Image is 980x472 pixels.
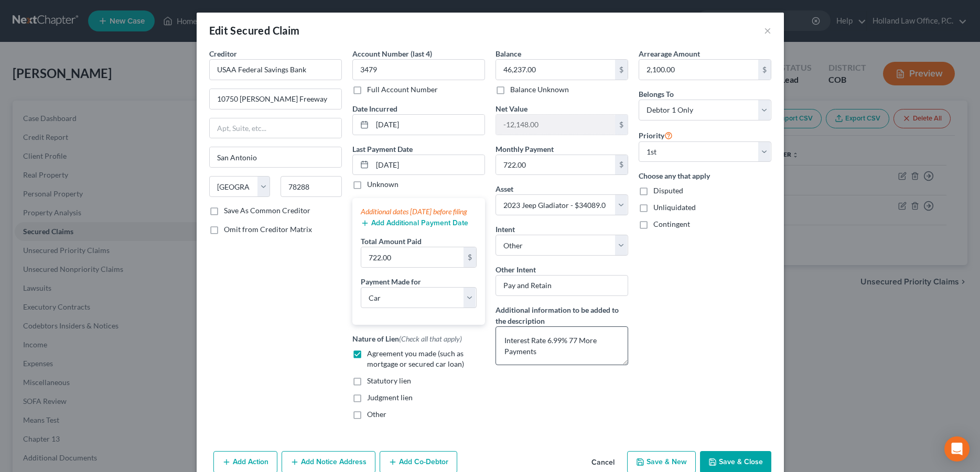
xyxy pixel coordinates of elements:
[399,334,462,343] span: (Check all that apply)
[372,115,484,135] input: MM/DD/YYYY
[224,205,310,216] label: Save As Common Creditor
[361,219,468,227] button: Add Additional Payment Date
[510,84,569,95] label: Balance Unknown
[615,115,628,135] div: $
[496,115,615,135] input: 0.00
[496,48,521,59] label: Balance
[210,118,341,138] input: Apt, Suite, etc...
[496,144,554,155] label: Monthly Payment
[639,129,673,141] label: Priority
[352,59,485,80] input: XXXX
[758,60,771,80] div: $
[224,225,312,234] span: Omit from Creditor Matrix
[615,155,628,175] div: $
[496,103,527,114] label: Net Value
[352,48,432,59] label: Account Number (last 4)
[764,24,771,37] button: ×
[639,170,771,181] label: Choose any that apply
[944,436,970,462] div: Open Intercom Messenger
[209,49,237,58] span: Creditor
[496,275,628,296] input: Specify...
[367,179,399,190] label: Unknown
[352,144,413,155] label: Last Payment Date
[496,224,515,235] label: Intent
[639,48,700,59] label: Arrearage Amount
[367,393,413,402] span: Judgment lien
[464,247,476,267] div: $
[352,103,397,114] label: Date Incurred
[496,184,513,193] span: Asset
[209,59,342,80] input: Search creditor by name...
[639,60,758,80] input: 0.00
[352,333,462,344] label: Nature of Lien
[210,147,341,167] input: Enter city...
[209,23,300,38] div: Edit Secured Claim
[367,410,386,419] span: Other
[210,89,341,109] input: Enter address...
[496,264,536,275] label: Other Intent
[653,186,683,195] span: Disputed
[496,304,628,326] label: Additional information to be added to the description
[367,349,464,368] span: Agreement you made (such as mortgage or secured car loan)
[361,236,422,247] label: Total Amount Paid
[653,219,690,228] span: Contingent
[372,155,484,175] input: MM/DD/YYYY
[367,376,411,385] span: Statutory lien
[653,203,696,212] span: Unliquidated
[361,206,477,217] div: Additional dates [DATE] before filing
[361,247,464,267] input: 0.00
[496,60,615,80] input: 0.00
[615,60,628,80] div: $
[496,155,615,175] input: 0.00
[361,276,421,287] label: Payment Made for
[367,84,438,95] label: Full Account Number
[639,90,674,98] span: Belongs To
[281,176,342,197] input: Enter zip...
